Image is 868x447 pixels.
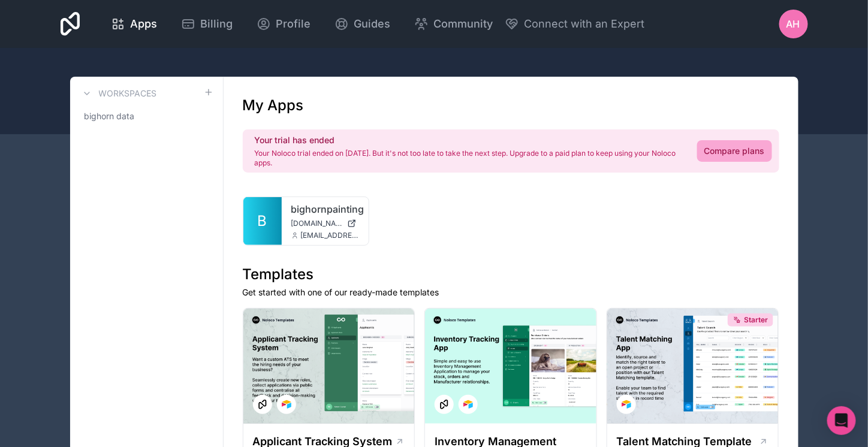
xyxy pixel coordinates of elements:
[276,16,311,32] span: Profile
[80,86,157,101] a: Workspaces
[171,11,242,37] a: Billing
[130,16,157,32] span: Apps
[99,87,157,99] h3: Workspaces
[291,202,360,216] a: bighornpainting
[258,212,267,231] span: B
[291,219,343,228] span: [DOMAIN_NAME]
[255,149,683,168] p: Your Noloco trial ended on [DATE]. But it's not too late to take the next step. Upgrade to a paid...
[200,16,233,32] span: Billing
[101,11,167,37] a: Apps
[463,400,473,409] img: Airtable Logo
[405,11,502,37] a: Community
[827,406,856,435] div: Open Intercom Messenger
[243,265,779,284] h1: Templates
[622,400,631,409] img: Airtable Logo
[301,231,360,240] span: [EMAIL_ADDRESS][DOMAIN_NAME]
[433,16,493,32] span: Community
[247,11,320,37] a: Profile
[786,17,800,31] span: AH
[243,96,304,115] h1: My Apps
[325,11,400,37] a: Guides
[524,16,644,32] span: Connect with an Expert
[282,400,291,409] img: Airtable Logo
[505,16,644,32] button: Connect with an Expert
[243,197,282,245] a: B
[85,110,135,122] span: bighorn data
[255,134,683,146] h2: Your trial has ended
[243,286,779,298] p: Get started with one of our ready-made templates
[291,219,360,228] a: [DOMAIN_NAME]
[697,140,772,162] a: Compare plans
[744,315,768,325] span: Starter
[80,105,213,127] a: bighorn data
[354,16,390,32] span: Guides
